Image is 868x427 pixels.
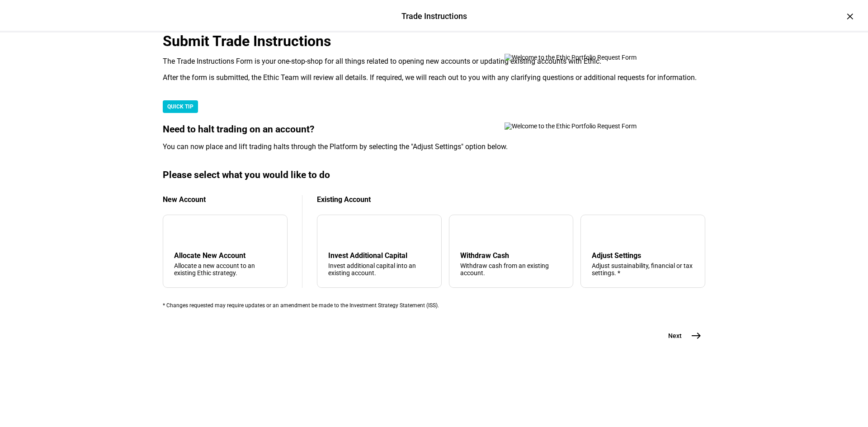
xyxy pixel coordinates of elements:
[163,195,288,204] div: New Account
[843,9,857,23] div: ×
[460,262,562,277] div: Withdraw cash from an existing account.
[691,330,702,341] mat-icon: east
[163,302,705,309] div: * Changes requested may require updates or an amendment be made to the Investment Strategy Statem...
[163,33,705,50] div: Submit Trade Instructions
[462,228,473,239] mat-icon: arrow_upward
[174,251,276,260] div: Allocate New Account
[592,226,606,240] mat-icon: tune
[163,124,705,135] div: Need to halt trading on an account?
[163,57,705,66] div: The Trade Instructions Form is your one-stop-shop for all things related to opening new accounts ...
[401,10,467,22] div: Trade Instructions
[592,262,694,277] div: Adjust sustainability, financial or tax settings. *
[163,100,198,113] div: QUICK TIP
[176,228,187,239] mat-icon: add
[330,228,341,239] mat-icon: arrow_downward
[174,262,276,277] div: Allocate a new account to an existing Ethic strategy.
[592,251,694,260] div: Adjust Settings
[328,251,430,260] div: Invest Additional Capital
[505,122,667,130] img: Welcome to the Ethic Portfolio Request Form
[460,251,562,260] div: Withdraw Cash
[163,73,705,82] div: After the form is submitted, the Ethic Team will review all details. If required, we will reach o...
[668,331,682,340] span: Next
[163,169,705,181] div: Please select what you would like to do
[163,142,705,151] div: You can now place and lift trading halts through the Platform by selecting the "Adjust Settings" ...
[505,54,667,61] img: Welcome to the Ethic Portfolio Request Form
[317,195,705,204] div: Existing Account
[657,327,705,345] button: Next
[328,262,430,277] div: Invest additional capital into an existing account.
